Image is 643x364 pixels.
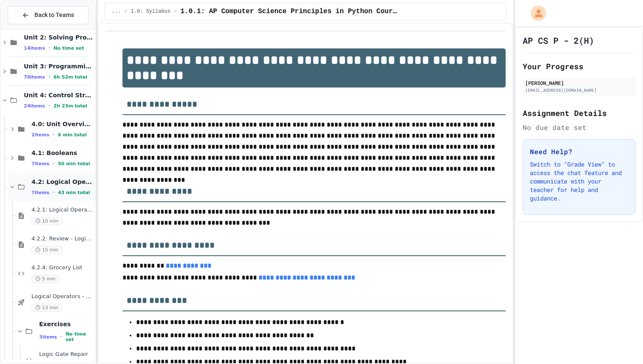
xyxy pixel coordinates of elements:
div: No due date set [523,122,635,133]
h3: Need Help? [530,147,628,157]
span: • [48,102,50,109]
span: Unit 2: Solving Problems in Computer Science [24,34,94,41]
span: Logical Operators - Quiz [31,293,94,300]
span: 4.2: Logical Operators [31,178,94,186]
span: • [48,73,50,80]
span: / [174,8,177,15]
h2: Your Progress [523,60,635,72]
span: / [124,8,127,15]
span: ... [112,8,121,15]
span: 6 min total [58,132,87,138]
span: 24 items [24,103,45,109]
span: Logic Gate Repair [39,351,94,358]
span: 4.2.4: Grocery List [31,264,94,271]
span: 7 items [31,161,49,166]
span: 14 items [24,45,45,51]
h2: Assignment Details [523,107,635,119]
span: 4.2.1: Logical Operators [31,206,94,214]
span: No time set [54,45,84,51]
span: Exercises [39,320,94,328]
button: Back to Teams [8,6,88,24]
span: 15 min [31,246,62,254]
span: 3 items [39,334,57,340]
span: 2h 23m total [54,103,87,109]
div: [EMAIL_ADDRESS][DOMAIN_NAME] [525,87,633,93]
span: 2 items [31,132,49,138]
span: 6h 52m total [54,74,87,80]
p: Switch to "Grade View" to access the chat feature and communicate with your teacher for help and ... [530,160,628,203]
h1: AP CS P - 2(H) [523,34,594,46]
span: 78 items [24,74,45,80]
span: • [48,45,50,51]
span: Unit 3: Programming with Python [24,62,94,70]
div: [PERSON_NAME] [525,79,633,87]
span: 1.0: Syllabus [131,8,171,15]
span: 7 items [31,190,49,195]
span: • [60,333,62,340]
div: My Account [522,3,548,23]
span: • [53,189,54,196]
span: Unit 4: Control Structures [24,91,94,99]
span: 4.2.2: Review - Logical Operators [31,235,94,243]
span: 1.0.1: AP Computer Science Principles in Python Course Syllabus [180,6,398,17]
span: 50 min total [58,161,90,166]
span: Back to Teams [34,11,74,20]
span: No time set [65,331,93,342]
span: 10 min [31,217,62,225]
span: 13 min [31,304,62,312]
span: 5 min [31,275,59,283]
span: 4.0: Unit Overview [31,120,94,128]
span: 4.1: Booleans [31,149,94,157]
span: • [53,131,54,138]
span: • [53,160,54,167]
span: 43 min total [58,190,90,195]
